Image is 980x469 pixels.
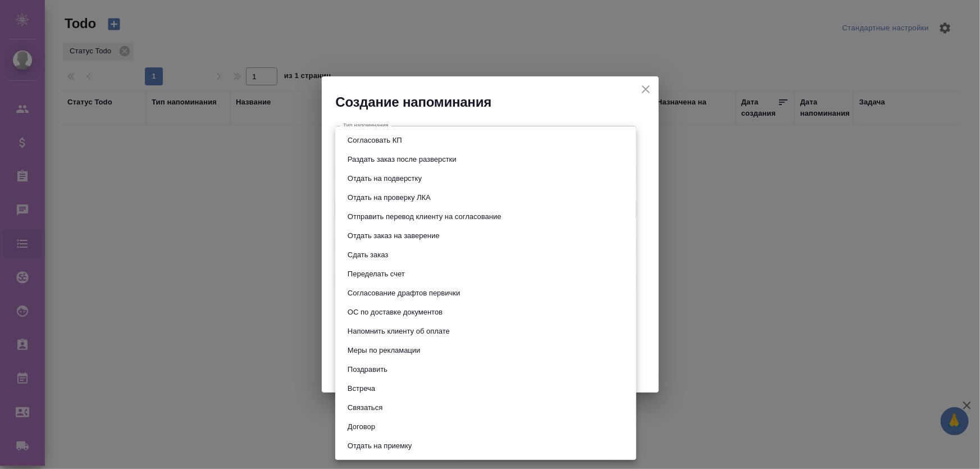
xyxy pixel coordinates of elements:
button: Отдать на проверку ЛКА [344,192,434,204]
button: Согласование драфтов первички [344,287,463,299]
button: Отправить перевод клиенту на согласование [344,211,505,223]
button: Отдать на приемку [344,440,416,452]
button: Напомнить клиенту об оплате [344,325,453,338]
button: Договор [344,421,379,433]
button: Раздать заказ после разверстки [344,153,460,166]
button: Меры по рекламации [344,344,424,357]
button: Поздравить [344,363,391,376]
button: Переделать счет [344,268,408,280]
button: Согласовать КП [344,134,405,147]
button: Связаться [344,402,386,414]
button: Сдать заказ [344,249,391,261]
button: Отдать на подверстку [344,172,425,185]
button: Отдать заказ на заверение [344,230,443,242]
button: Встреча [344,383,379,395]
button: ОС по доставке документов [344,306,446,318]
